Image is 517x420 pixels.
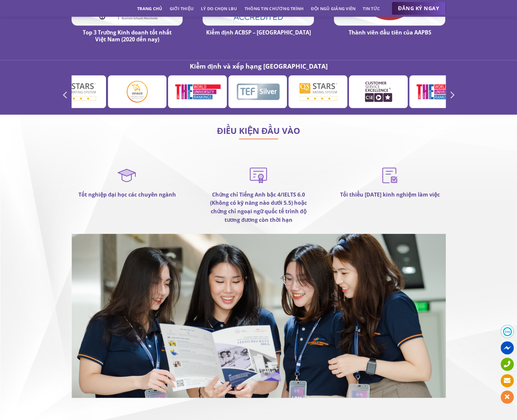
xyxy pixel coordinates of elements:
[340,191,440,198] strong: Tối thiểu [DATE] kinh nghiệm làm việc
[201,3,237,14] a: Lý do chọn LBU
[169,3,194,14] a: Giới thiệu
[239,138,278,139] img: line-lbu.jpg
[206,29,311,36] h4: Kiểm định ACBSP – [GEOGRAPHIC_DATA]
[446,88,458,101] button: Next
[363,3,380,14] a: Tin tức
[337,29,442,36] h4: Thành viên đầu tiên của AAPBS
[311,3,355,14] a: Đội ngũ giảng viên
[137,3,162,14] a: Trang chủ
[72,128,446,134] h2: ĐIỀU KIỆN ĐẦU VÀO
[75,29,180,43] h4: Top 3 Trường Kinh doanh tốt nhất Việt Nam (2020 đến nay)
[60,88,72,101] button: Previous
[210,191,307,223] strong: Chứng chỉ Tiếng Anh bậc 4/IELTS 6.0 (Không có kỹ năng nào dưới 5.5) hoặc chứng chỉ ngoại ngữ quốc...
[78,191,176,198] strong: Tốt nghiệp đại học các chuyên ngành
[245,3,304,14] a: Thông tin chương trình
[398,4,439,12] span: ĐĂNG KÝ NGAY
[392,2,446,15] a: ĐĂNG KÝ NGAY
[190,62,328,71] strong: Kiểm định và xếp hạng [GEOGRAPHIC_DATA]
